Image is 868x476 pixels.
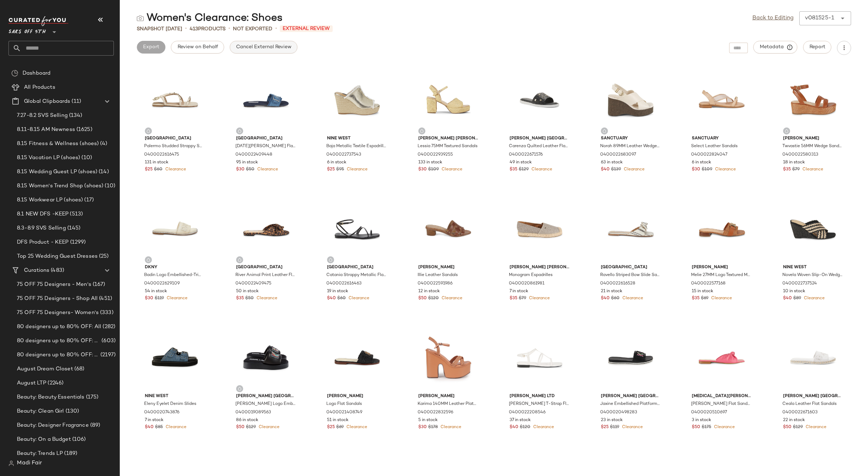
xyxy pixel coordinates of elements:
span: $40 [601,167,610,173]
span: $30 [418,167,427,173]
span: $129 [793,424,803,431]
span: [PERSON_NAME] [GEOGRAPHIC_DATA] [783,393,843,400]
img: 0400021408749_BLACK [321,325,393,390]
span: 413 [190,26,198,32]
span: 8.15 Wedding Guest LP (shoes) [17,168,97,176]
span: Clearance [347,296,369,301]
span: $40 [327,295,336,302]
span: $129 [246,424,256,431]
span: 8.3-8.9 SVS Selling [17,224,66,232]
span: Clearance [256,167,278,172]
span: 80 designers up to 80% OFF: Women's [17,351,99,359]
span: Nine West [327,136,387,142]
span: (451) [98,295,112,303]
span: Clearance [801,167,823,172]
span: 10 in stock [783,288,805,295]
span: Ceala Leather Flat Sandals [782,401,837,407]
span: $139 [611,167,621,173]
span: $109 [702,167,712,173]
span: Clearance [257,425,279,430]
span: $50 [246,167,254,173]
span: 0400022616463 [326,281,362,287]
span: Report [809,44,825,50]
span: Clearance [802,296,825,301]
a: Back to Editing [752,14,794,23]
span: Clearance [530,167,552,172]
span: Clearance [164,167,186,172]
span: $120 [428,295,439,302]
span: Clearance [255,296,277,301]
span: Lessia 75MM Textured Sandals [418,143,478,150]
span: (10) [103,182,115,190]
span: [PERSON_NAME] [327,393,387,400]
span: $60 [611,295,620,302]
span: $85 [155,424,163,431]
span: 19 in stock [327,288,348,295]
span: $50 [245,295,254,302]
span: Clearance [621,296,643,301]
img: 0400022737543_GOLD [321,67,393,133]
span: Clearance [713,425,735,430]
span: Review on Behalf [177,44,218,50]
span: 8.1 NEW DFS -KEEP [17,210,68,218]
span: Nine West [145,393,205,400]
span: 0400022629109 [144,281,180,287]
span: 0400022683097 [600,152,636,158]
span: 0400022577168 [691,281,726,287]
span: Clearance [532,425,554,430]
span: Clearance [440,167,462,172]
span: (167) [91,281,105,289]
span: 8.15 Workwear LP (shoes) [17,196,83,204]
span: 75 OFF 75 Designers- Women's [17,309,99,317]
span: 8.15 Fitness & Wellness (shoes) [17,140,99,148]
span: (1625) [75,126,92,134]
span: 37 in stock [510,417,531,424]
span: $89 [793,295,801,302]
span: All Products [24,83,55,92]
img: 0400022577168_MEDIUMBROWN [686,196,757,262]
span: 0400022591986 [418,281,453,287]
span: Ravello Striped Bow Slide Sandals [600,272,660,278]
span: River Animal Print Leather Flat Sandals [235,272,295,278]
span: Baja Metallic Textile Espadrille Wedge Sandals [326,143,386,150]
img: 0400019089563_BLACKWHITE [230,325,302,390]
span: • [275,25,277,33]
span: (513) [68,210,83,218]
span: $25 [327,167,335,173]
span: $95 [336,167,344,173]
span: $35 [692,295,700,302]
span: (11) [70,98,81,106]
span: 0400022671603 [782,409,818,416]
span: 0400022208546 [509,409,546,416]
span: Snapshot [DATE] [137,25,182,33]
span: • [185,25,187,33]
span: (14) [97,168,109,176]
span: 86 in stock [236,417,258,424]
span: 0400022580313 [782,152,818,158]
span: Clearance [710,296,732,301]
span: 0400022616475 [144,152,179,158]
span: Palermo Studded Strappy Sandals [144,143,204,150]
span: (25) [98,252,109,261]
img: 0400022671576_BLACK [504,67,575,133]
span: $35 [510,295,517,302]
span: Catania Strappy Metallic Flat Sandals [326,272,386,278]
span: 7 in stock [145,417,164,424]
span: $35 [510,167,517,173]
span: August LTP [17,379,46,387]
span: [MEDICAL_DATA][PERSON_NAME] [692,393,752,400]
img: 0400022683097_LIGHTNATURAL [595,67,666,133]
span: Select Leather Sandals [691,143,738,150]
span: Clearance [804,425,826,430]
span: 51 in stock [327,417,349,424]
span: (189) [63,450,77,458]
button: Metadata [753,41,798,54]
span: Dashboard [23,69,50,77]
span: $50 [418,295,427,302]
span: 49 in stock [510,159,532,166]
img: 0400022737524_BLACK [777,196,849,262]
span: 63 in stock [601,159,623,166]
div: Women's Clearance: Shoes [137,11,283,25]
span: 133 in stock [418,159,442,166]
img: 0400022629109_BONE [139,196,210,262]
